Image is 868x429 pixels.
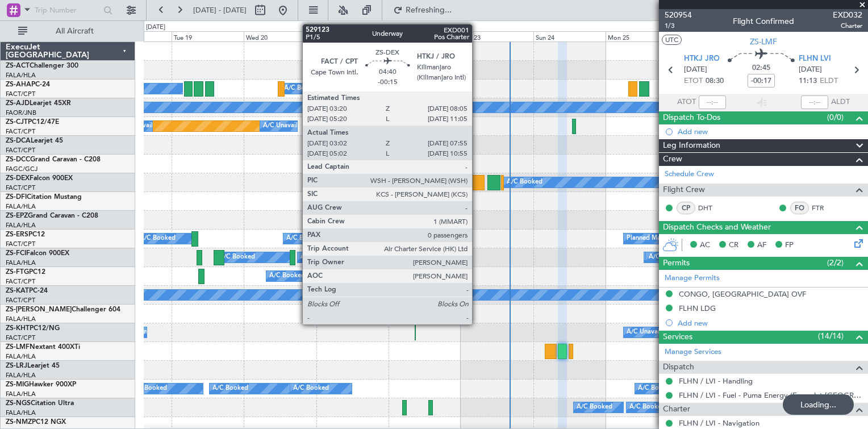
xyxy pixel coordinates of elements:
[6,175,73,182] a: ZS-DEXFalcon 900EX
[6,100,71,107] a: ZS-AJDLearjet 45XR
[665,169,714,180] a: Schedule Crew
[284,80,320,97] div: A/C Booked
[679,376,753,386] a: FLHN / LVI - Handling
[286,230,322,247] div: A/C Booked
[6,146,35,155] a: FACT/CPT
[799,64,822,76] span: [DATE]
[833,21,862,31] span: Charter
[6,71,36,80] a: FALA/HLA
[684,64,707,76] span: [DATE]
[6,419,66,426] a: ZS-NMZPC12 NGX
[663,361,694,374] span: Dispatch
[699,95,726,109] input: --:--
[6,240,35,248] a: FACT/CPT
[6,400,74,407] a: ZS-NGSCitation Ultra
[6,156,30,163] span: ZS-DCC
[812,203,837,213] a: FTR
[6,156,101,163] a: ZS-DCCGrand Caravan - C208
[30,27,120,35] span: All Aircraft
[6,344,80,351] a: ZS-LMFNextant 400XTi
[6,119,28,126] span: ZS-CJT
[6,269,29,276] span: ZS-FTG
[729,240,738,251] span: CR
[663,153,682,166] span: Crew
[799,53,831,65] span: FLHN LVI
[577,399,612,416] div: A/C Booked
[6,231,28,238] span: ZS-ERS
[6,325,60,332] a: ZS-KHTPC12/NG
[12,22,123,40] button: All Aircraft
[6,409,36,417] a: FALA/HLA
[677,202,695,214] div: CP
[606,31,678,41] div: Mon 25
[6,334,35,342] a: FACT/CPT
[6,81,50,88] a: ZS-AHAPC-24
[679,390,862,400] a: FLHN / LVI - Fuel - Puma Energy (ExecuJet [GEOGRAPHIC_DATA] Account)
[269,268,305,285] div: A/C Booked
[678,318,862,328] div: Add new
[663,184,705,197] span: Flight Crew
[6,381,76,388] a: ZS-MIGHawker 900XP
[6,109,36,117] a: FAOR/JNB
[6,213,98,219] a: ZS-EPZGrand Caravan - C208
[678,127,862,136] div: Add new
[193,5,247,15] span: [DATE] - [DATE]
[706,76,724,87] span: 08:30
[6,277,35,286] a: FACT/CPT
[6,363,60,369] a: ZS-LRJLearjet 45
[6,352,36,361] a: FALA/HLA
[833,9,862,21] span: EXD032
[827,257,844,269] span: (2/2)
[679,289,806,299] div: CONGO, [GEOGRAPHIC_DATA] OVF
[507,174,542,191] div: A/C Booked
[6,390,36,398] a: FALA/HLA
[783,394,854,415] div: Loading...
[6,63,78,69] a: ZS-ACTChallenger 300
[665,347,721,358] a: Manage Services
[665,273,720,284] a: Manage Permits
[461,31,533,41] div: Sat 23
[6,419,32,426] span: ZS-NMZ
[818,330,844,342] span: (14/14)
[6,344,30,351] span: ZS-LMF
[6,315,36,323] a: FALA/HLA
[663,139,720,152] span: Leg Information
[6,194,82,201] a: ZS-DFICitation Mustang
[629,399,665,416] div: A/C Booked
[6,288,29,294] span: ZS-KAT
[662,35,682,45] button: UTC
[665,21,692,31] span: 1/3
[140,230,176,247] div: A/C Booked
[827,111,844,123] span: (0/0)
[35,2,100,19] input: Trip Number
[389,31,461,41] div: Fri 22
[6,259,36,267] a: FALA/HLA
[533,31,606,41] div: Sun 24
[6,250,26,257] span: ZS-FCI
[757,240,766,251] span: AF
[6,175,30,182] span: ZS-DEX
[6,127,35,136] a: FACT/CPT
[263,118,310,135] div: A/C Unavailable
[6,194,27,201] span: ZS-DFI
[244,31,316,41] div: Wed 20
[6,371,36,380] a: FALA/HLA
[677,97,696,108] span: ATOT
[733,15,794,27] div: Flight Confirmed
[6,306,72,313] span: ZS-[PERSON_NAME]
[301,249,336,266] div: A/C Booked
[627,324,674,341] div: A/C Unavailable
[6,90,35,98] a: FACT/CPT
[6,63,30,69] span: ZS-ACT
[679,418,759,428] a: FLHN / LVI - Navigation
[172,31,244,41] div: Tue 19
[131,380,167,397] div: A/C Booked
[6,138,63,144] a: ZS-DCALearjet 45
[750,36,777,48] span: ZS-LMF
[6,138,31,144] span: ZS-DCA
[663,331,692,344] span: Services
[785,240,794,251] span: FP
[700,240,710,251] span: AC
[6,202,36,211] a: FALA/HLA
[388,1,456,19] button: Refreshing...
